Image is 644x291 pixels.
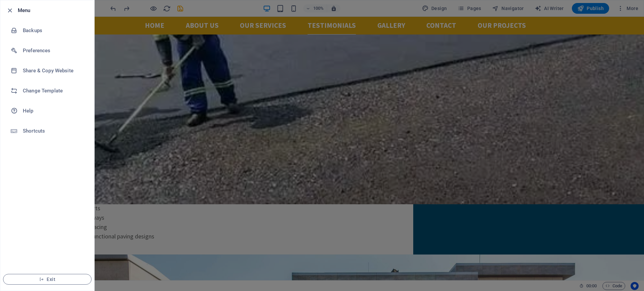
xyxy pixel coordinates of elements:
button: Exit [3,274,92,285]
h6: Backups [23,26,85,34]
h6: Menu [18,6,89,14]
span: Exit [9,277,86,282]
a: Help [0,101,94,121]
h6: Change Template [23,87,85,95]
h6: Shortcuts [23,127,85,135]
h6: Help [23,107,85,115]
h6: Preferences [23,47,85,55]
h6: Share & Copy Website [23,67,85,75]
